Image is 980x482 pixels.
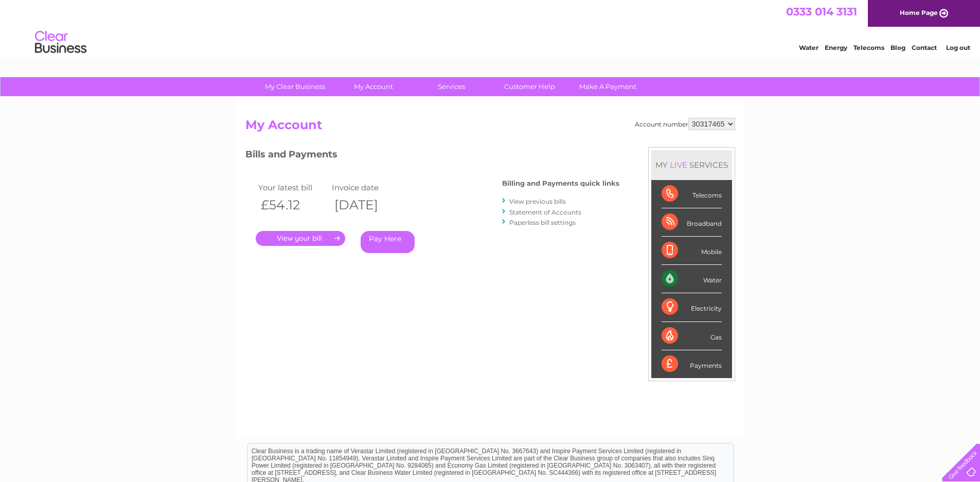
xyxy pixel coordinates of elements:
[509,198,566,205] a: View previous bills
[662,350,722,378] div: Payments
[329,181,403,194] td: Invoice date
[256,194,330,216] th: £54.12
[256,231,345,246] a: .
[662,180,722,208] div: Telecoms
[247,6,734,50] div: Clear Business is a trading name of Verastar Limited (registered in [GEOGRAPHIC_DATA] No. 3667643...
[946,44,970,51] a: Log out
[635,118,735,130] div: Account number
[245,147,619,165] h3: Bills and Payments
[253,77,337,96] a: My Clear Business
[34,27,87,58] img: logo.png
[509,208,581,216] a: Statement of Accounts
[912,44,937,51] a: Contact
[409,77,494,96] a: Services
[487,77,572,96] a: Customer Help
[853,44,884,51] a: Telecoms
[662,322,722,350] div: Gas
[662,208,722,237] div: Broadband
[245,118,735,137] h2: My Account
[890,44,905,51] a: Blog
[786,5,857,18] a: 0333 014 3131
[662,293,722,322] div: Electricity
[565,77,650,96] a: Make A Payment
[825,44,847,51] a: Energy
[799,44,818,51] a: Water
[256,181,330,194] td: Your latest bill
[502,180,619,187] h4: Billing and Payments quick links
[331,77,416,96] a: My Account
[361,231,415,253] a: Pay Here
[662,237,722,265] div: Mobile
[329,194,403,216] th: [DATE]
[662,265,722,293] div: Water
[651,150,732,180] div: MY SERVICES
[668,160,689,170] div: LIVE
[509,219,576,226] a: Paperless bill settings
